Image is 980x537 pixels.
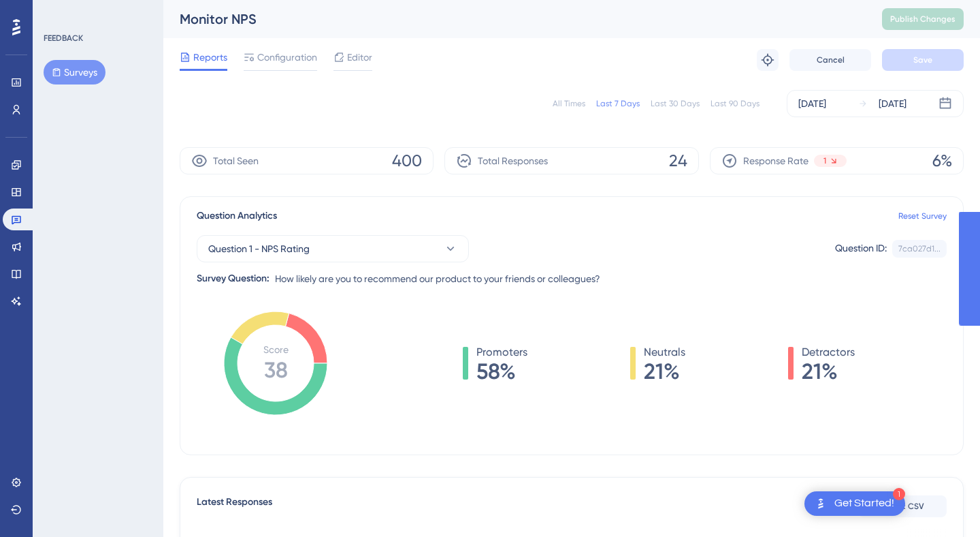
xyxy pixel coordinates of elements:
img: launcher-image-alternative-text [813,495,829,512]
button: Surveys [44,60,105,85]
span: 21% [802,360,855,382]
span: Total Seen [213,153,259,169]
span: Response Rate [743,153,808,169]
button: Cancel [789,49,871,71]
div: [DATE] [879,95,906,112]
span: Reports [193,49,227,65]
tspan: Score [263,344,289,355]
span: 6% [932,150,952,172]
span: Cancel [817,55,845,65]
span: Question Analytics [197,208,277,224]
span: How likely are you to recommend our product to your friends or colleagues? [275,271,600,287]
div: Survey Question: [197,271,269,287]
span: Latest Responses [197,494,272,519]
div: Question ID: [835,240,887,258]
span: 21% [644,360,685,382]
button: Question 1 - NPS Rating [197,235,469,262]
div: 7ca027d1... [898,243,941,254]
div: 1 [893,488,905,500]
span: Question 1 - NPS Rating [208,241,310,257]
a: Reset Survey [898,211,947,221]
button: Save [882,49,964,71]
div: Last 30 Days [651,98,700,109]
div: Get Started! [834,496,894,511]
span: 400 [392,150,422,172]
button: Publish Changes [882,8,964,30]
div: All Times [553,98,585,109]
span: Configuration [257,49,317,65]
span: 1 [823,155,826,166]
iframe: UserGuiding AI Assistant Launcher [923,483,964,524]
div: [DATE] [798,95,826,112]
span: Save [913,55,932,65]
div: Monitor NPS [180,10,848,29]
span: Promoters [476,344,527,360]
span: Neutrals [644,344,685,360]
div: Last 7 Days [596,98,640,109]
tspan: 38 [264,357,288,383]
div: Last 90 Days [710,98,759,109]
span: Detractors [802,344,855,360]
div: FEEDBACK [44,33,83,44]
span: Total Responses [478,153,548,169]
div: Open Get Started! checklist, remaining modules: 1 [804,491,905,516]
span: 24 [669,150,687,172]
span: Editor [347,49,372,65]
span: Publish Changes [890,14,955,25]
span: 58% [476,360,527,382]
